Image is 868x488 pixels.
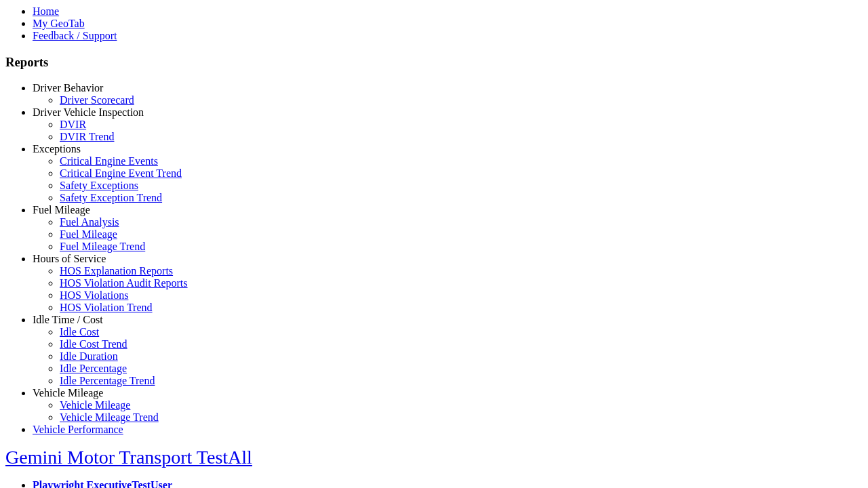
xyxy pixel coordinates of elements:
a: Driver Behavior [33,82,103,94]
a: Idle Percentage Trend [60,375,155,386]
a: My GeoTab [33,18,85,29]
a: Vehicle Mileage [60,399,130,411]
a: Fuel Mileage [33,204,90,216]
a: Idle Time / Cost [33,314,103,325]
a: DVIR Trend [60,131,114,142]
a: Fuel Mileage [60,228,117,240]
a: Fuel Mileage Trend [60,241,145,252]
a: HOS Violation Trend [60,302,153,313]
a: Driver Vehicle Inspection [33,106,144,118]
a: Idle Percentage [60,363,127,374]
a: Critical Engine Event Trend [60,167,182,179]
h3: Reports [5,55,863,70]
a: Safety Exceptions [60,180,138,191]
a: HOS Violation Audit Reports [60,277,188,289]
a: Safety Exception Trend [60,192,162,203]
a: Vehicle Mileage Trend [60,411,159,423]
a: HOS Violations [60,289,128,301]
a: Idle Cost [60,326,99,338]
a: Exceptions [33,143,81,155]
a: Driver Scorecard [60,94,134,106]
a: Idle Cost Trend [60,338,127,350]
a: Critical Engine Events [60,155,158,167]
a: Fuel Analysis [60,216,119,228]
a: Vehicle Performance [33,424,123,435]
a: HOS Explanation Reports [60,265,173,277]
a: Gemini Motor Transport TestAll [5,447,252,468]
a: Home [33,5,59,17]
a: Idle Duration [60,350,118,362]
a: Vehicle Mileage [33,387,103,399]
a: Hours of Service [33,253,106,264]
a: DVIR [60,119,86,130]
a: Feedback / Support [33,30,117,41]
